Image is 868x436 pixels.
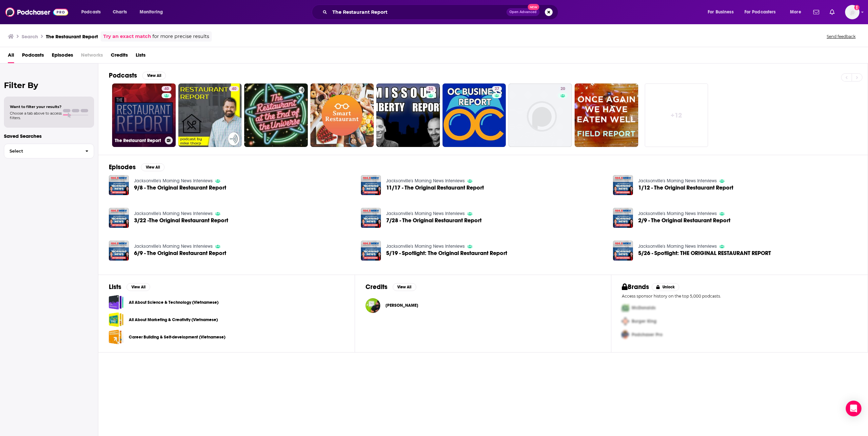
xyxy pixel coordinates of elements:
input: Search podcasts, credits, & more... [330,7,506,17]
a: Jacksonville's Morning News Interviews [386,178,465,184]
button: Unlock [652,283,680,291]
p: Access sponsor history on the top 5,000 podcasts. [622,294,857,299]
button: Send feedback [825,34,858,39]
span: Choose a tab above to access filters. [10,111,62,120]
span: More [790,8,801,17]
img: First Pro Logo [619,301,632,315]
span: 7/28 - The Original Restaurant Report [386,218,482,223]
a: Jacksonville's Morning News Interviews [134,211,213,216]
a: All About Marketing & Creativity (Vietnamese) [129,316,218,323]
a: 33 [426,86,436,91]
a: 27 [443,83,506,147]
button: open menu [740,7,785,17]
a: PodcastsView All [109,71,166,80]
a: Episodes [52,50,73,63]
img: 3/22 -The Original Restaurant Report [109,208,129,228]
span: 3/22 -The Original Restaurant Report [134,218,228,223]
a: Career Building & Self-development (Vietnamese) [109,330,124,344]
button: open menu [785,7,809,17]
h2: Lists [109,283,121,291]
button: View All [127,283,150,291]
img: 2/9 - The Original Restaurant Report [613,208,633,228]
div: Search podcasts, credits, & more... [318,5,564,20]
a: All About Marketing & Creativity (Vietnamese) [109,312,124,327]
img: 1/12 - The Original Restaurant Report [613,175,633,195]
a: EpisodesView All [109,163,165,171]
span: Monitoring [140,8,163,17]
h3: Search [22,33,38,40]
span: [PERSON_NAME] [385,303,418,308]
span: 40 [164,86,169,92]
a: ListsView All [109,283,150,291]
a: Career Building & Self-development (Vietnamese) [129,334,226,341]
a: Jacksonville's Morning News Interviews [638,178,717,184]
button: Select [4,144,94,158]
button: View All [142,72,166,80]
img: 9/8 - The Original Restaurant Report [109,175,129,195]
a: Podcasts [22,50,44,63]
a: All About Science & Technology (Vietnamese) [109,295,124,310]
a: Show notifications dropdown [811,7,822,18]
img: 5/19 - Spotlight: The Original Restaurant Report [361,241,381,261]
span: For Business [708,8,734,17]
button: View All [141,163,165,171]
a: 1/12 - The Original Restaurant Report [638,185,733,191]
span: Burger King [632,318,657,324]
a: All About Science & Technology (Vietnamese) [129,299,219,306]
a: Jacksonville's Morning News Interviews [638,211,717,216]
a: 40 [229,86,239,91]
img: Second Pro Logo [619,315,632,328]
span: 5/19 - Spotlight: The Original Restaurant Report [386,250,507,256]
a: 11/17 - The Original Restaurant Report [386,185,484,191]
span: Select [4,149,80,153]
span: Podcasts [81,8,101,17]
a: Credits [111,50,128,63]
a: Try an exact match [103,33,151,40]
img: 7/28 - The Original Restaurant Report [361,208,381,228]
p: Saved Searches [4,133,94,139]
h2: Credits [365,283,387,291]
span: Charts [113,8,127,17]
img: 5/26 - Spotlight: THE ORIGINAL RESTAURANT REPORT [613,241,633,261]
a: Charts [108,7,131,17]
a: 27 [492,86,502,91]
h2: Podcasts [109,71,137,80]
span: Logged in as caitlinhogge [845,5,859,19]
h2: Brands [622,283,649,291]
a: +12 [645,83,708,147]
button: open menu [703,7,742,17]
h2: Episodes [109,163,136,171]
button: Jake FloresJake Flores [365,295,601,316]
a: 9/8 - The Original Restaurant Report [134,185,226,191]
span: for more precise results [152,33,209,40]
h3: The Restaurant Report [115,138,162,143]
a: Jake Flores [385,303,418,308]
img: User Profile [845,5,859,19]
a: Jacksonville's Morning News Interviews [386,244,465,249]
a: 40 [178,83,242,147]
a: 6/9 - The Original Restaurant Report [134,250,226,256]
span: Open Advanced [509,10,537,14]
a: Jacksonville's Morning News Interviews [638,244,717,249]
span: McDonalds [632,305,656,311]
span: 27 [495,86,499,92]
h2: Filter By [4,81,94,90]
a: 40The Restaurant Report [112,83,176,147]
button: View All [393,283,416,291]
a: 5/26 - Spotlight: THE ORIGINAL RESTAURANT REPORT [638,250,771,256]
a: 11/17 - The Original Restaurant Report [361,175,381,195]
